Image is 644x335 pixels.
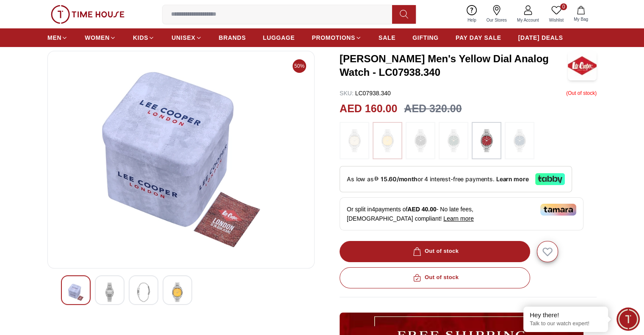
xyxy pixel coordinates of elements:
[312,33,355,42] span: PROMOTIONS
[410,126,431,155] img: ...
[443,126,464,155] img: ...
[85,33,110,42] span: WOMEN
[136,282,151,302] img: Lee Cooper Men's Analog Champagne Dial Watch - LC07938.310
[263,33,295,42] span: LUGGAGE
[293,59,306,73] span: 50%
[456,30,501,45] a: PAY DAY SALE
[340,89,391,97] p: LC07938.340
[464,17,480,23] span: Help
[379,33,395,42] span: SALE
[263,30,295,45] a: LUGGAGE
[170,282,185,302] img: Lee Cooper Men's Analog Champagne Dial Watch - LC07938.310
[412,30,439,45] a: GIFTING
[544,3,569,25] a: 0Wishlist
[133,33,148,42] span: KIDS
[344,126,365,155] img: ...
[546,17,567,23] span: Wishlist
[219,30,246,45] a: BRANDS
[55,58,307,261] img: Lee Cooper Men's Analog Champagne Dial Watch - LC07938.310
[51,5,124,24] img: ...
[404,101,462,117] h3: AED 320.00
[340,101,397,117] h2: AED 160.00
[219,33,246,42] span: BRANDS
[476,126,497,155] img: ...
[462,3,481,25] a: Help
[566,89,597,97] p: ( Out of stock )
[481,3,512,25] a: Our Stores
[133,30,155,45] a: KIDS
[47,33,61,42] span: MEN
[518,30,563,45] a: [DATE] DEALS
[407,206,436,213] span: AED 40.00
[443,215,474,222] span: Learn more
[616,307,640,331] div: Chat Widget
[560,3,567,10] span: 0
[312,30,362,45] a: PROMOTIONS
[483,17,510,23] span: Our Stores
[514,17,542,23] span: My Account
[171,30,202,45] a: UNISEX
[47,30,68,45] a: MEN
[509,126,530,155] img: ...
[569,4,593,24] button: My Bag
[568,51,597,80] img: Lee Cooper Men's Yellow Dial Analog Watch - LC07938.340
[68,282,83,302] img: Lee Cooper Men's Analog Champagne Dial Watch - LC07938.310
[379,30,395,45] a: SALE
[85,30,116,45] a: WOMEN
[171,33,195,42] span: UNISEX
[340,52,568,79] h3: [PERSON_NAME] Men's Yellow Dial Analog Watch - LC07938.340
[530,320,602,327] p: Talk to our watch expert!
[530,311,602,319] div: Hey there!
[540,204,576,216] img: Tamara
[518,33,563,42] span: [DATE] DEALS
[102,282,117,302] img: Lee Cooper Men's Analog Champagne Dial Watch - LC07938.310
[570,16,591,22] span: My Bag
[456,33,501,42] span: PAY DAY SALE
[340,90,354,97] span: SKU :
[412,33,439,42] span: GIFTING
[340,197,583,230] div: Or split in 4 payments of - No late fees, [DEMOGRAPHIC_DATA] compliant!
[377,126,398,155] img: ...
